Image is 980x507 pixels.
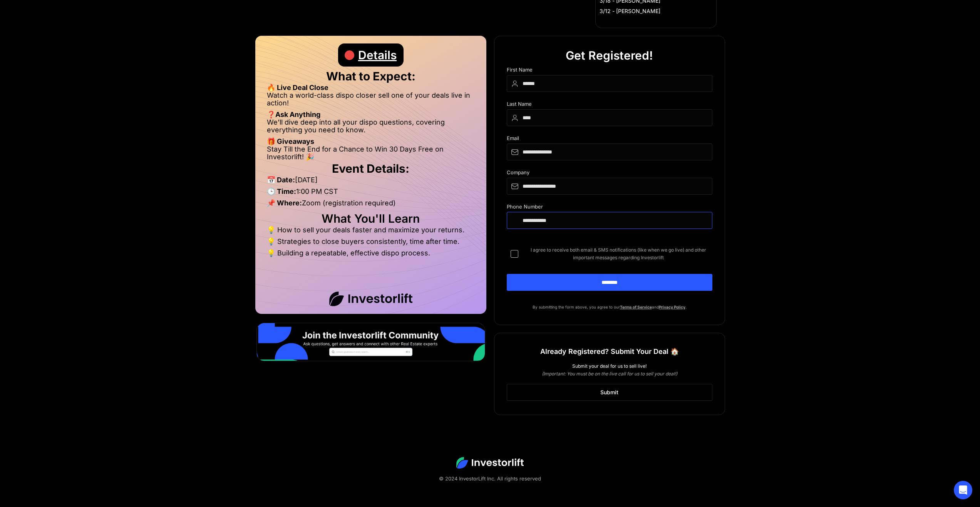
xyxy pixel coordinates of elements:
div: Get Registered! [566,44,653,67]
a: Submit [507,384,712,401]
div: Phone Number [507,204,712,212]
li: We’ll dive deep into all your dispo questions, covering everything you need to know. [267,118,475,138]
h2: What You'll Learn [267,215,475,222]
li: 1:00 PM CST [267,188,475,199]
strong: ❓Ask Anything [267,110,320,118]
strong: 📌 Where: [267,199,302,207]
li: Watch a world-class dispo closer sell one of your deals live in action! [267,92,475,111]
span: I agree to receive both email & SMS notifications (like when we go live) and other important mess... [524,246,712,262]
strong: 🕒 Time: [267,187,296,195]
p: By submitting the form above, you agree to our and . [507,303,712,311]
div: Email [507,135,712,143]
div: Details [358,43,397,67]
li: 💡 Building a repeatable, effective dispo process. [267,249,475,257]
div: Submit your deal for us to sell live! [507,362,712,370]
div: © 2024 InvestorLift Inc. All rights reserved [31,475,949,482]
form: DIspo Day Main Form [507,67,712,303]
h1: Already Registered? Submit Your Deal 🏠 [540,345,679,359]
strong: What to Expect: [326,69,415,83]
strong: 📅 Date: [267,176,295,184]
a: Terms of Service [620,305,652,309]
strong: Event Details: [332,162,409,175]
div: First Name [507,67,712,75]
div: Open Intercom Messenger [954,481,972,499]
li: [DATE] [267,176,475,188]
a: Privacy Policy [659,305,685,309]
strong: 🔥 Live Deal Close [267,83,328,92]
strong: 🎁 Giveaways [267,137,314,145]
li: 💡 How to sell your deals faster and maximize your returns. [267,226,475,238]
em: (Important: You must be on the live call for us to sell your deal!) [542,371,677,377]
li: Stay Till the End for a Chance to Win 30 Days Free on Investorlift! 🎉 [267,145,475,161]
div: Last Name [507,101,712,109]
li: 💡 Strategies to close buyers consistently, time after time. [267,238,475,249]
div: Company [507,170,712,178]
li: Zoom (registration required) [267,199,475,211]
